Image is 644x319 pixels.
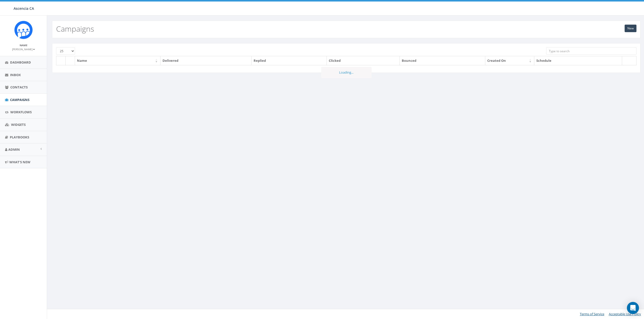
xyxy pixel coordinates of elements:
div: Open Intercom Messenger [627,302,639,314]
small: Name [20,43,27,47]
span: Contacts [10,85,28,89]
span: Widgets [11,122,26,127]
a: [PERSON_NAME] [12,47,35,51]
a: Terms of Service [580,312,604,316]
span: Admin [8,147,20,152]
th: Schedule [534,56,622,65]
span: What's New [9,160,30,164]
th: Bounced [400,56,485,65]
th: Clicked [327,56,400,65]
span: Dashboard [10,60,31,65]
th: Created On [485,56,534,65]
a: Acceptable Use Policy [609,312,641,316]
span: Inbox [10,73,21,77]
img: Rally_Platform_Icon.png [14,21,33,39]
th: Delivered [160,56,252,65]
span: Campaigns [10,97,29,102]
span: Ascencia CA [14,6,34,11]
th: Replied [252,56,327,65]
h2: Campaigns [56,25,94,33]
a: New [625,25,636,32]
span: Workflows [10,110,32,114]
div: Loading... [321,67,372,78]
small: [PERSON_NAME] [12,47,35,51]
span: Playbooks [10,135,29,139]
th: Name [75,56,160,65]
input: Type to search [546,47,637,55]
